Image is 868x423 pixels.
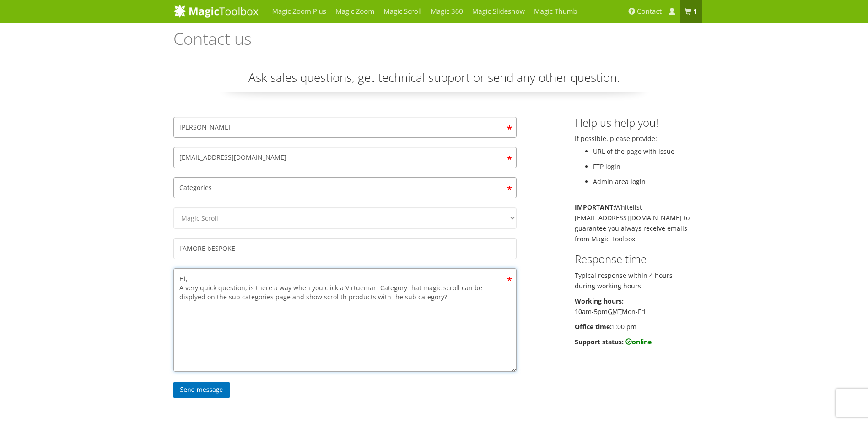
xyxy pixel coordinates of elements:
form: Contact form [173,117,517,403]
span: Contact [637,7,662,16]
h3: Help us help you! [575,117,695,129]
li: URL of the page with issue [593,146,695,157]
li: FTP login [593,161,695,172]
input: Your website [173,238,517,259]
div: If possible, please provide: [568,117,702,352]
b: online [625,337,652,346]
input: Subject [173,177,517,198]
b: IMPORTANT: [575,203,615,211]
input: Send message [173,382,230,398]
img: MagicToolbox.com - Image tools for your website [173,4,259,18]
acronym: Greenwich Mean Time [608,307,622,316]
h1: Contact us [173,30,695,55]
p: 10am-5pm Mon-Fri [575,296,695,317]
b: Working hours: [575,297,624,305]
p: Typical response within 4 hours during working hours. [575,270,695,291]
li: Admin area login [593,176,695,187]
p: Whitelist [EMAIL_ADDRESS][DOMAIN_NAME] to guarantee you always receive emails from Magic Toolbox [575,202,695,244]
b: 1 [693,7,697,16]
b: Support status: [575,337,624,346]
b: Office time: [575,322,612,331]
input: Your name [173,117,517,138]
input: Email [173,147,517,168]
p: 1:00 pm [575,321,695,332]
h3: Response time [575,253,695,265]
p: Ask sales questions, get technical support or send any other question. [173,69,695,92]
